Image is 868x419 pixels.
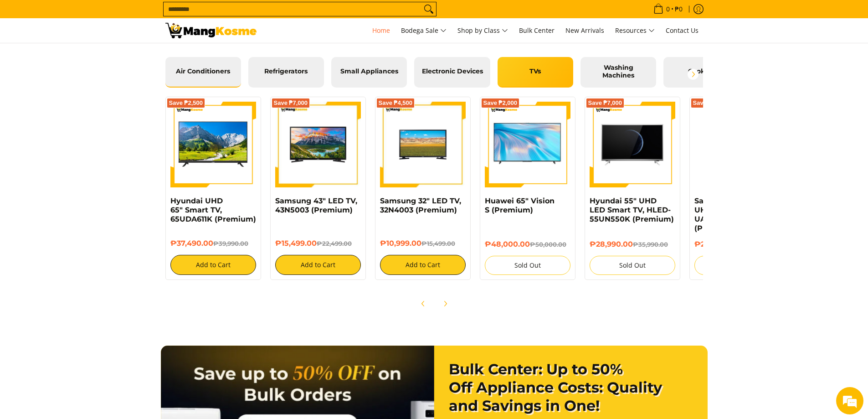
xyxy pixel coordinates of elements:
[565,26,604,35] span: New Arrivals
[421,240,455,247] del: ₱15,499.00
[372,26,390,35] span: Home
[275,102,361,187] img: samsung-43-inch-led-tv-full-view- mang-kosme
[694,240,780,249] h6: ₱24,699.00
[485,240,570,249] h6: ₱48,000.00
[683,64,703,84] button: Next
[498,57,573,88] a: TVs
[590,197,674,223] a: Hyundai 55" UHD LED Smart TV, HLED-55UN550K (Premium)
[255,67,317,76] span: Refrigerators
[380,102,466,187] img: samsung-32-inch-led-tv-full-view-mang-kosme
[401,25,447,36] span: Bodega Sale
[530,241,566,248] del: ₱50,000.00
[514,18,559,43] a: Bulk Center
[275,197,357,214] a: Samsung 43" LED TV, 43N5003 (Premium)
[338,67,400,76] span: Small Appliances
[590,256,675,275] button: Sold Out
[149,5,171,26] div: Minimize live chat window
[661,18,703,43] a: Contact Us
[421,67,483,76] span: Electronic Devices
[663,57,739,88] a: Cookers
[274,100,308,106] span: Save ₱7,000
[380,197,461,214] a: Samsung 32" LED TV, 32N4003 (Premium)
[693,100,727,106] span: Save ₱2,000
[588,100,622,106] span: Save ₱7,000
[435,294,455,314] button: Next
[587,64,649,80] span: Washing Machines
[414,57,490,88] a: Electronic Devices
[580,57,656,88] a: Washing Machines
[317,240,352,247] del: ₱22,499.00
[266,18,703,43] nav: Main Menu
[169,100,203,106] span: Save ₱2,500
[615,25,655,36] span: Resources
[561,18,609,43] a: New Arrivals
[172,67,234,76] span: Air Conditioners
[275,239,361,248] h6: ₱15,499.00
[651,4,685,14] span: •
[248,57,324,88] a: Refrigerators
[694,256,780,275] button: Sold Out
[666,26,699,35] span: Contact Us
[331,57,407,88] a: Small Appliances
[380,239,466,248] h6: ₱10,999.00
[5,249,174,281] textarea: Type your message and click 'Submit'
[485,105,570,183] img: huawei-s-65-inch-4k-lcd-display-tv-full-view-mang-kosme
[665,6,671,12] span: 0
[504,67,566,76] span: TVs
[413,294,433,314] button: Previous
[19,115,159,207] span: We are offline. Please leave us a message.
[694,197,775,233] a: Samsung 50" Crystal UHD Smart TV, UA50CU7000GXXP (Premium)
[380,255,466,275] button: Add to Cart
[519,26,555,35] span: Bulk Center
[611,18,659,43] a: Resources
[485,256,570,275] button: Sold Out
[457,25,508,36] span: Shop by Class
[449,360,693,415] h2: Bulk Center: Up to 50% Off Appliance Costs: Quality and Savings in One!
[170,102,256,187] img: Hyundai UHD 65" Smart TV, 65UDA611K (Premium)
[47,51,153,63] div: Leave a message
[673,6,684,12] span: ₱0
[165,92,703,314] div: TVs
[694,102,780,187] img: Samsung 50" Crystal UHD Smart TV, UA50CU7000GXXP (Premium)
[170,197,256,223] a: Hyundai UHD 65" Smart TV, 65UDA611K (Premium)
[396,18,451,43] a: Bodega Sale
[379,100,413,106] span: Save ₱4,500
[368,18,395,43] a: Home
[453,18,513,43] a: Shop by Class
[590,102,675,187] img: hyundai-ultra-hd-smart-tv-65-inch-full-view-mang-kosme
[170,255,256,275] button: Add to Cart
[590,240,675,249] h6: ₱28,990.00
[170,239,256,248] h6: ₱37,490.00
[633,241,668,248] del: ₱35,990.00
[275,255,361,275] button: Add to Cart
[165,23,257,38] img: Mang Kosme: Your Home Appliances Warehouse Sale Partner!
[165,57,241,88] a: Air Conditioners
[421,2,436,16] button: Search
[485,197,555,214] a: Huawei 65" Vision S (Premium)
[670,67,732,76] span: Cookers
[134,281,165,293] em: Submit
[213,240,248,247] del: ₱39,990.00
[483,100,518,106] span: Save ₱2,000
